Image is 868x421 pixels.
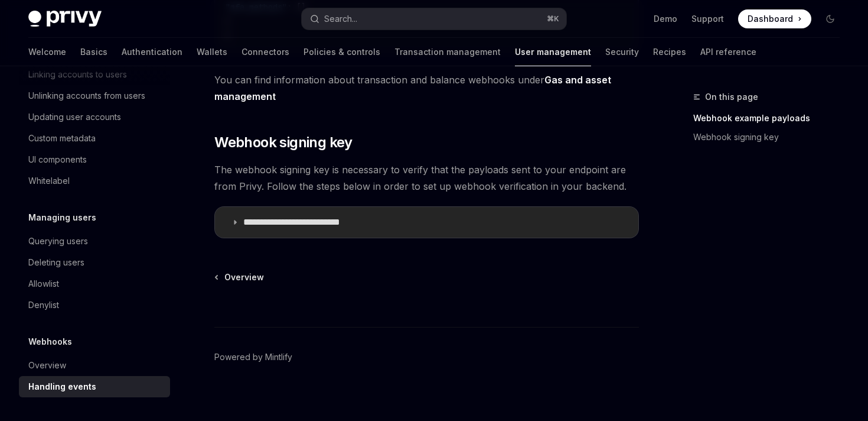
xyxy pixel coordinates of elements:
[394,38,501,66] a: Transaction management
[821,9,840,28] button: Toggle dark mode
[197,38,227,66] a: Wallets
[547,14,559,24] span: ⌘ K
[19,355,170,376] a: Overview
[28,174,70,188] div: Whitelabel
[19,231,170,252] a: Querying users
[216,271,264,283] a: Overview
[28,110,121,124] div: Updating user accounts
[28,358,66,373] div: Overview
[214,72,639,105] span: You can find information about transaction and balance webhooks under
[304,38,380,66] a: Policies & controls
[28,11,102,27] img: dark logo
[28,210,96,225] h5: Managing users
[705,90,758,104] span: On this page
[19,376,170,397] a: Handling events
[654,13,677,25] a: Demo
[700,38,756,66] a: API reference
[691,13,724,25] a: Support
[19,170,170,192] a: Whitelabel
[605,38,639,66] a: Security
[28,234,88,248] div: Querying users
[19,294,170,316] a: Denylist
[324,12,357,26] div: Search...
[19,106,170,128] a: Updating user accounts
[214,133,353,152] span: Webhook signing key
[28,89,145,103] div: Unlinking accounts from users
[28,277,59,291] div: Allowlist
[28,380,96,394] div: Handling events
[302,8,566,30] button: Open search
[28,131,96,145] div: Custom metadata
[28,255,84,270] div: Deleting users
[214,351,292,363] a: Powered by Mintlify
[224,271,264,283] span: Overview
[242,38,289,66] a: Connectors
[19,252,170,273] a: Deleting users
[693,109,849,128] a: Webhook example payloads
[80,38,107,66] a: Basics
[28,153,87,167] div: UI components
[28,335,72,349] h5: Webhooks
[738,9,811,28] a: Dashboard
[19,85,170,106] a: Unlinking accounts from users
[693,128,849,147] a: Webhook signing key
[19,149,170,170] a: UI components
[653,38,686,66] a: Recipes
[28,38,66,66] a: Welcome
[748,13,793,25] span: Dashboard
[122,38,182,66] a: Authentication
[214,161,639,195] span: The webhook signing key is necessary to verify that the payloads sent to your endpoint are from P...
[28,298,59,312] div: Denylist
[515,38,591,66] a: User management
[19,273,170,294] a: Allowlist
[19,128,170,149] a: Custom metadata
